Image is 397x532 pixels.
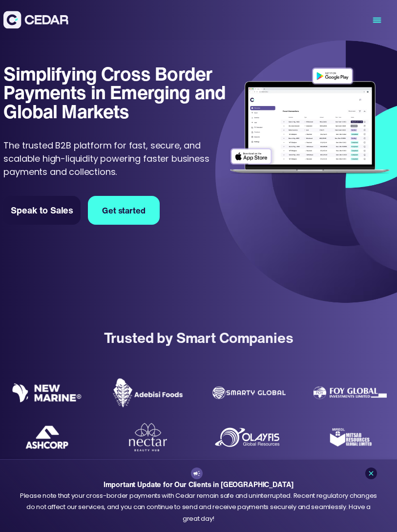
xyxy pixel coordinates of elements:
p: The trusted B2B platform for fast, secure, and scalable high-liquidity powering faster business p... [3,139,227,178]
img: Nectar Beauty Hub logo [126,422,170,453]
img: New Marine logo [10,383,84,403]
img: Smarty Global logo [212,386,286,400]
img: Ashcorp Logo [25,425,69,450]
img: Mitsab Resources Global Limited Logo [328,415,372,459]
img: Foy Global Investments Limited Logo [313,386,387,400]
img: Olayfis global resources logo [212,425,286,449]
a: Get started [88,196,160,225]
img: Dashboard of transactions [227,64,394,178]
h1: Simplifying Cross Border Payments in Emerging and Global Markets [3,64,226,121]
a: Speak to Sales [3,196,81,225]
img: Adebisi Foods logo [111,378,185,408]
